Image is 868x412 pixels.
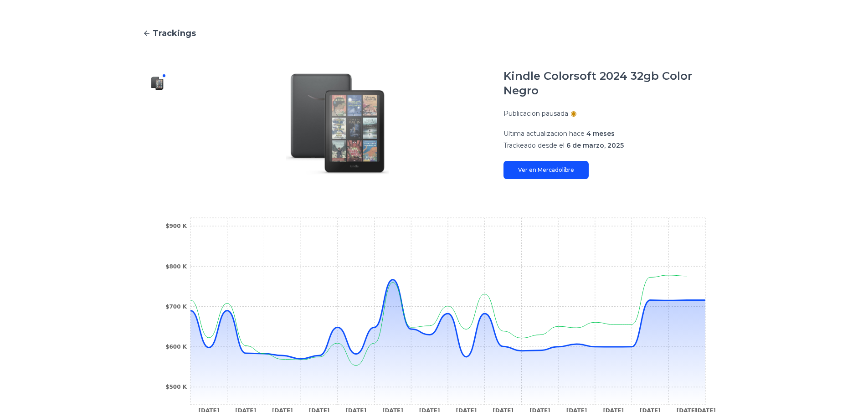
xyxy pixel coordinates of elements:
tspan: $800 K [165,263,187,270]
span: 6 de marzo, 2025 [566,141,624,149]
a: Ver en Mercadolibre [503,161,589,179]
p: Publicacion pausada [503,109,568,118]
img: Kindle Colorsoft 2024 32gb Color Negro [150,76,164,91]
img: Kindle Colorsoft 2024 32gb Color Negro [190,69,485,179]
span: Ultima actualizacion hace [503,129,585,138]
a: Trackings [143,27,726,40]
span: Trackeado desde el [503,141,565,149]
tspan: $500 K [165,384,187,390]
span: 4 meses [586,129,615,138]
tspan: $700 K [165,304,187,310]
span: Trackings [153,27,196,40]
h1: Kindle Colorsoft 2024 32gb Color Negro [503,69,726,98]
tspan: $600 K [165,344,187,350]
tspan: $900 K [165,223,187,229]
